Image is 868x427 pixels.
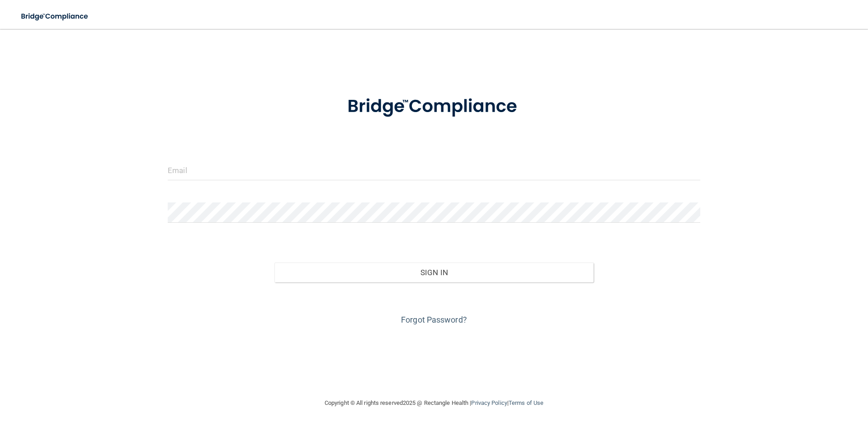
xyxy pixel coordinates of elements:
[14,7,97,26] img: bridge_compliance_login_screen.278c3ca4.svg
[509,399,543,406] a: Terms of Use
[401,315,467,324] a: Forgot Password?
[274,263,594,282] button: Sign In
[329,83,539,130] img: bridge_compliance_login_screen.278c3ca4.svg
[168,160,700,180] input: Email
[471,399,507,406] a: Privacy Policy
[269,389,599,418] div: Copyright © All rights reserved 2025 @ Rectangle Health | |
